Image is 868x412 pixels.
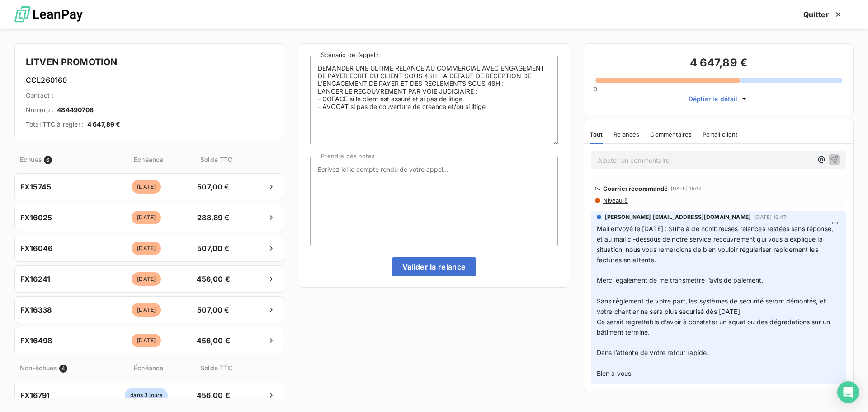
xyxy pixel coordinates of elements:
span: [DATE] [132,180,161,194]
span: Ce serait regrettable d’avoir à constater un squat ou des dégradations sur un bâtiment terminé. [597,318,832,336]
span: Échéance [106,363,191,373]
span: [DATE] [132,272,161,286]
span: FX16498 [20,335,52,346]
span: 507,00 € [189,304,237,315]
span: Niveau 5 [602,197,628,204]
span: Contact : [26,91,53,100]
span: FX16241 [20,274,50,284]
span: FX15745 [20,181,51,192]
span: [PERSON_NAME] [EMAIL_ADDRESS][DOMAIN_NAME] [605,213,751,221]
span: 6 [44,156,52,164]
span: Numéro : [26,105,53,114]
span: [DATE] [132,242,161,255]
span: 456,00 € [189,335,237,346]
span: Sans règlement de votre part, les systèmes de sécurité seront démontés, et votre chantier ne sera... [597,297,828,315]
span: Solde TTC [193,363,240,373]
span: FX16791 [20,390,50,401]
span: Mail envoyé le [DATE] : Suite à de nombreuses relances restées sans réponse, et au mail ci-dessou... [597,225,835,264]
span: [DATE] [132,303,161,317]
span: Échues [20,155,42,164]
span: [DATE] 16:47 [755,214,786,220]
span: Courrier recommandé [603,185,668,192]
span: [DATE] [132,334,161,347]
span: Total TTC à régler : [26,120,84,129]
span: 4 647,89 € [87,120,121,129]
h4: LITVEN PROMOTION [26,55,273,69]
div: Open Intercom Messenger [837,381,859,403]
span: Déplier le détail [689,94,738,104]
span: FX16338 [20,304,52,315]
span: Échéance [106,155,191,164]
span: FX16046 [20,243,52,254]
button: Déplier le détail [686,94,751,104]
span: 288,89 € [189,212,237,223]
h3: 4 647,89 € [595,55,842,73]
button: Quitter [793,5,854,24]
span: [DATE] 15:12 [671,186,702,191]
span: 4 [59,365,67,373]
span: 507,00 € [189,181,237,192]
span: Bien à vous, [597,369,633,377]
span: Dans l’attente de votre retour rapide. [597,349,709,356]
span: Commentaires [650,131,692,138]
span: 456,00 € [189,274,237,284]
span: Non-échues [20,363,57,373]
span: Tout [590,131,603,138]
textarea: DEMANDER UNE ULTIME RELANCE AU COMMERCIAL AVEC ENGAGEMENT DE PAYER ECRIT DU CLIENT SOUS 48H - A D... [310,55,557,145]
span: 484490708 [57,105,94,114]
span: Merci également de me transmettre l’avis de paiement. [597,276,764,284]
button: Valider la relance [392,257,477,276]
span: Relances [613,131,639,138]
img: logo LeanPay [14,2,83,27]
span: [DATE] [132,211,161,224]
span: Portail client [703,131,737,138]
span: 456,00 € [189,390,237,401]
span: 0 [594,85,597,93]
span: 507,00 € [189,243,237,254]
span: dans 3 jours [125,388,168,402]
span: FX16025 [20,212,52,223]
h6: CCL260160 [26,75,273,85]
span: Solde TTC [193,155,240,164]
